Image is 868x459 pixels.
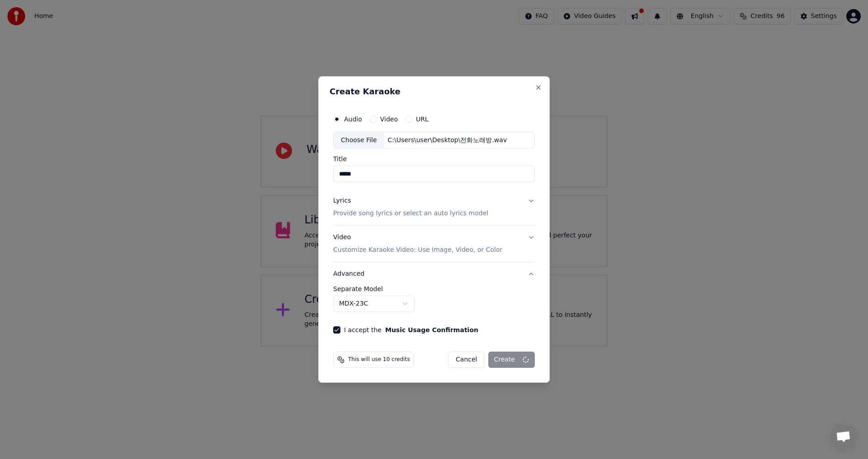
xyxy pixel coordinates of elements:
[333,190,535,226] button: LyricsProvide song lyrics or select an auto lyrics model
[333,233,502,255] div: Video
[348,356,410,363] span: This will use 10 credits
[384,136,511,145] div: C:\Users\user\Desktop\전화노래방.wav
[380,116,398,122] label: Video
[334,132,384,148] div: Choose File
[333,286,535,292] label: Separate Model
[344,116,362,122] label: Audio
[330,88,538,96] h2: Create Karaoke
[333,262,535,286] button: Advanced
[333,286,535,319] div: Advanced
[385,327,478,333] button: I accept the
[333,246,502,255] p: Customize Karaoke Video: Use Image, Video, or Color
[333,209,488,218] p: Provide song lyrics or select an auto lyrics model
[333,156,535,162] label: Title
[344,327,478,333] label: I accept the
[416,116,429,122] label: URL
[448,352,485,368] button: Cancel
[333,197,351,206] div: Lyrics
[333,226,535,262] button: VideoCustomize Karaoke Video: Use Image, Video, or Color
